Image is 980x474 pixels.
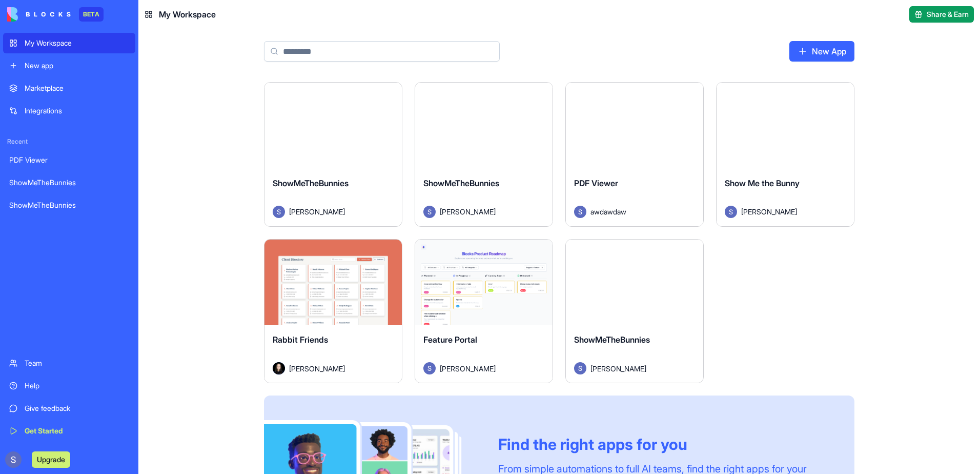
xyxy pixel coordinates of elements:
[79,7,104,22] div: BETA
[7,7,104,22] a: BETA
[273,362,285,374] img: Avatar
[574,362,586,374] img: Avatar
[264,82,402,227] a: ShowMeTheBunniesAvatar[PERSON_NAME]
[25,403,129,413] div: Give feedback
[440,206,496,217] span: [PERSON_NAME]
[32,451,70,468] button: Upgrade
[3,421,135,441] a: Get Started
[3,78,135,98] a: Marketplace
[3,101,135,121] a: Integrations
[25,38,129,48] div: My Workspace
[25,106,129,116] div: Integrations
[574,334,650,345] span: ShowMeTheBunnies
[9,155,129,165] div: PDF Viewer
[3,55,135,76] a: New app
[9,177,129,188] div: ShowMeTheBunnies
[590,206,626,217] span: awdawdaw
[264,239,402,384] a: Rabbit FriendsAvatar[PERSON_NAME]
[32,454,70,464] a: Upgrade
[25,426,129,436] div: Get Started
[25,381,129,391] div: Help
[25,83,129,93] div: Marketplace
[440,363,496,374] span: [PERSON_NAME]
[909,6,974,23] button: Share & Earn
[3,398,135,419] a: Give feedback
[565,82,704,227] a: PDF ViewerAvatarawdawdaw
[289,363,345,374] span: [PERSON_NAME]
[565,239,704,384] a: ShowMeTheBunniesAvatar[PERSON_NAME]
[574,178,618,188] span: PDF Viewer
[927,9,969,19] span: Share & Earn
[3,137,135,146] span: Recent
[9,200,129,210] div: ShowMeTheBunnies
[423,362,436,374] img: Avatar
[415,239,553,384] a: Feature PortalAvatar[PERSON_NAME]
[3,172,135,193] a: ShowMeTheBunnies
[273,178,349,188] span: ShowMeTheBunnies
[7,7,71,22] img: logo
[423,206,436,218] img: Avatar
[289,206,345,217] span: [PERSON_NAME]
[273,206,285,218] img: Avatar
[725,178,800,188] span: Show Me the Bunny
[3,33,135,53] a: My Workspace
[741,206,797,217] span: [PERSON_NAME]
[5,451,22,468] img: ACg8ocJg4p_dPqjhSL03u1SIVTGQdpy5AIiJU7nt3TQW-L-gyDNKzg=s96-c
[574,206,586,218] img: Avatar
[3,353,135,373] a: Team
[423,334,477,345] span: Feature Portal
[25,61,129,71] div: New app
[25,358,129,368] div: Team
[159,8,216,21] span: My Workspace
[498,435,830,453] div: Find the right apps for you
[590,363,646,374] span: [PERSON_NAME]
[273,334,328,345] span: Rabbit Friends
[423,178,499,188] span: ShowMeTheBunnies
[725,206,737,218] img: Avatar
[415,82,553,227] a: ShowMeTheBunniesAvatar[PERSON_NAME]
[3,150,135,170] a: PDF Viewer
[716,82,854,227] a: Show Me the BunnyAvatar[PERSON_NAME]
[3,376,135,396] a: Help
[789,41,854,62] a: New App
[3,195,135,215] a: ShowMeTheBunnies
